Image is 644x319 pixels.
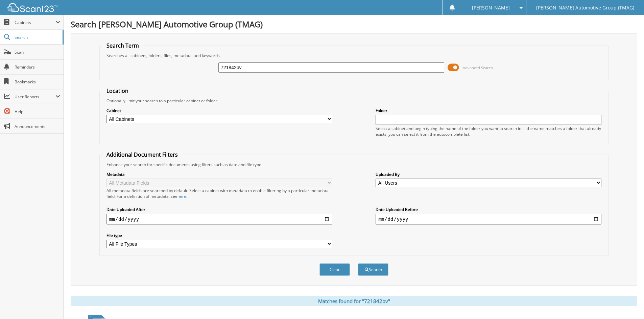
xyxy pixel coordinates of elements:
div: Searches all cabinets, folders, files, metadata, and keywords [103,53,605,58]
h1: Search [PERSON_NAME] Automotive Group (TMAG) [71,19,637,30]
span: Help [15,109,60,114]
div: All metadata fields are searched by default. Select a cabinet with metadata to enable filtering b... [106,188,332,199]
label: Folder [376,108,601,113]
legend: Additional Document Filters [103,151,181,158]
span: User Reports [15,94,55,100]
span: Scan [15,49,60,55]
div: Optionally limit your search to a particular cabinet or folder [103,98,605,104]
label: Metadata [106,171,332,177]
img: scan123-logo-white.svg [7,3,57,12]
span: Announcements [15,124,60,129]
span: Search [15,34,59,40]
input: end [376,214,601,224]
label: File type [106,233,332,238]
button: Search [358,263,388,276]
span: Bookmarks [15,79,60,85]
span: Cabinets [15,20,55,25]
span: [PERSON_NAME] Automotive Group (TMAG) [536,6,634,10]
input: start [106,214,332,224]
label: Cabinet [106,108,332,113]
label: Date Uploaded Before [376,207,601,212]
label: Date Uploaded After [106,207,332,212]
a: here [177,193,186,199]
div: Select a cabinet and begin typing the name of the folder you want to search in. If the name match... [376,126,601,137]
span: [PERSON_NAME] [472,6,510,10]
legend: Location [103,87,132,95]
div: Matches found for "721842bv" [71,296,637,306]
span: Advanced Search [463,65,493,70]
label: Uploaded By [376,171,601,177]
legend: Search Term [103,42,142,49]
button: Clear [319,263,350,276]
span: Reminders [15,64,60,70]
div: Enhance your search for specific documents using filters such as date and file type. [103,162,605,167]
